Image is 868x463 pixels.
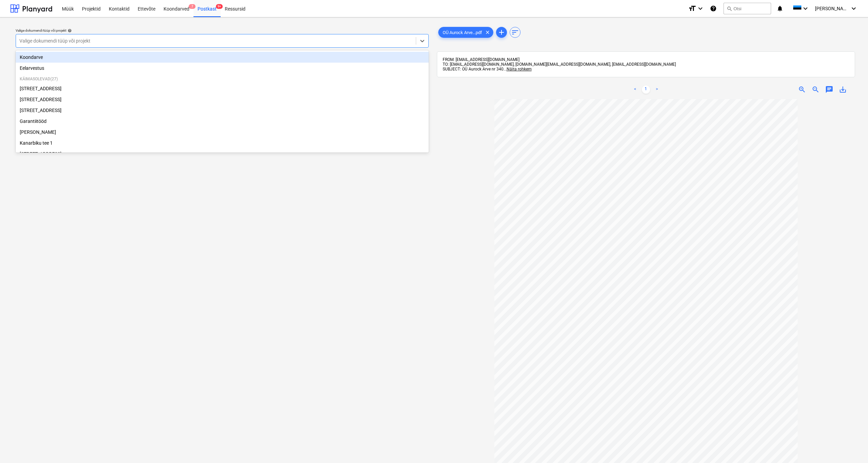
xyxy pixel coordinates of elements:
p: Käimasolevad ( 27 ) [20,76,425,82]
i: keyboard_arrow_down [696,4,704,13]
i: keyboard_arrow_down [801,4,810,13]
i: Abikeskus [710,4,717,13]
div: [STREET_ADDRESS] [16,83,429,94]
div: Pärtli tee 26 [16,148,429,159]
span: OÜ Aurock Arve...pdf [439,30,486,35]
div: [PERSON_NAME] [16,127,429,138]
span: ... [504,67,532,71]
span: search [727,6,732,11]
span: SUBJECT: OÜ Aurock Arve nr 340 [443,67,504,71]
span: Näita rohkem [507,67,532,71]
div: Garantiitööd [16,116,429,127]
span: add [497,28,506,36]
div: [STREET_ADDRESS] [16,105,429,116]
span: help [66,29,72,33]
i: keyboard_arrow_down [850,4,858,13]
div: Kanarbiku tee 1 [16,138,429,148]
span: clear [483,28,492,36]
span: chat [825,85,833,94]
div: Künka [16,127,429,138]
div: Aru tee 9 [16,105,429,116]
i: format_size [688,4,696,13]
a: Previous page [631,85,639,94]
div: Koondarve [16,52,429,63]
span: save_alt [839,85,847,94]
div: Ojakalda tee 9 A [16,94,429,105]
div: [STREET_ADDRESS] [16,148,429,159]
span: 9+ [216,4,223,9]
div: Sinilille tee 15 [16,83,429,94]
i: notifications [777,4,783,13]
a: Next page [653,85,661,94]
div: OÜ Aurock Arve...pdf [438,27,493,38]
div: Valige dokumendi tüüp või projekt [16,28,429,33]
button: Otsi [724,3,771,14]
span: [PERSON_NAME] [815,6,849,11]
span: sort [511,28,519,36]
span: zoom_in [798,85,806,94]
div: [STREET_ADDRESS] [16,94,429,105]
span: TO: [EMAIL_ADDRESS][DOMAIN_NAME], [DOMAIN_NAME][EMAIL_ADDRESS][DOMAIN_NAME], [EMAIL_ADDRESS][DOMA... [443,62,676,67]
a: Page 1 is your current page [642,85,650,94]
span: 7 [189,4,195,9]
span: zoom_out [812,85,820,94]
span: FROM: [EMAIL_ADDRESS][DOMAIN_NAME] [443,57,520,62]
div: Eelarvestus [16,63,429,74]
